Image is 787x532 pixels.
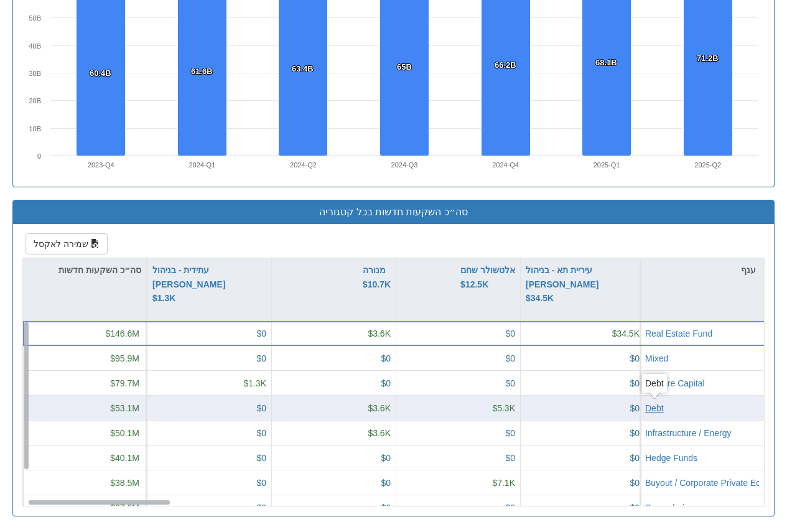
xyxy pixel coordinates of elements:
span: $0 [505,428,515,438]
tspan: 61.6B [191,67,213,76]
text: 2024-Q1 [189,161,215,169]
span: $1.3K [243,378,266,388]
span: $0 [505,453,515,463]
tspan: 66.2B [495,60,516,70]
span: $38.5M [110,478,139,488]
text: 2024-Q3 [391,161,418,169]
button: Venture Capital [645,377,705,390]
span: $0 [630,378,640,388]
div: עיריית תא - בניהול [PERSON_NAME] $34.5K [526,263,640,305]
span: $0 [630,428,640,438]
span: $0 [630,403,640,413]
button: אלטשולר שחם$12.5K [460,263,515,291]
button: Debt [645,402,664,414]
span: $50.1M [110,428,139,438]
tspan: 60.4B [90,68,111,78]
text: 2024-Q2 [290,161,317,169]
tspan: 68.1B [595,58,617,67]
span: $3.6K [368,403,391,413]
span: $0 [381,378,391,388]
span: $0 [256,353,266,363]
text: 0 [37,152,41,160]
span: $0 [505,353,515,363]
div: מנורה $10.7K [363,263,391,291]
div: אלטשולר שחם $12.5K [460,263,515,291]
text: 40B [29,42,41,50]
span: $0 [256,403,266,413]
button: Buyout / Corporate Private Equity [645,477,775,489]
button: מנורה$10.7K [363,263,391,291]
button: Infrastructure / Energy [645,427,732,439]
text: 30B [29,70,41,77]
text: 20B [29,97,41,105]
span: $79.7M [110,378,139,388]
span: $0 [381,478,391,488]
span: $0 [505,329,515,338]
span: $3.6K [368,329,391,338]
button: Mixed [645,352,668,365]
div: סה״כ השקעות חדשות [23,258,146,282]
tspan: 63.4B [292,64,314,73]
text: 2025-Q1 [594,161,620,169]
button: עתידית - בניהול [PERSON_NAME]$1.3K [152,263,266,305]
span: $0 [256,478,266,488]
span: $7.1K [492,478,515,488]
div: עתידית - בניהול [PERSON_NAME] $1.3K [152,263,266,305]
button: Real Estate Fund [645,327,712,340]
div: Debt [642,374,667,393]
span: $3.6K [368,428,391,438]
span: $0 [630,353,640,363]
div: ענף [641,258,764,282]
tspan: 71.2B [697,54,719,63]
span: $0 [256,453,266,463]
span: $53.1M [110,403,139,413]
span: $0 [381,453,391,463]
span: $5.3K [492,403,515,413]
button: עיריית תא - בניהול [PERSON_NAME]$34.5K [526,263,640,305]
span: $95.9M [110,353,139,363]
span: $0 [630,478,640,488]
text: 50B [29,14,41,22]
span: $146.6M [106,329,139,338]
button: שמירה לאקסל [26,233,108,254]
span: $0 [256,428,266,438]
span: $40.1M [110,453,139,463]
text: 2024-Q4 [492,161,519,169]
span: $0 [630,453,640,463]
text: 10B [29,125,41,133]
span: $0 [256,329,266,338]
tspan: 65B [397,62,412,72]
span: $34.5K [612,329,640,338]
button: Hedge Funds [645,452,697,464]
text: 2025-Q2 [694,161,721,169]
h3: סה״כ השקעות חדשות בכל קטגוריה [22,207,765,218]
span: $0 [505,378,515,388]
span: $0 [381,353,391,363]
text: 2023-Q4 [88,161,114,169]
